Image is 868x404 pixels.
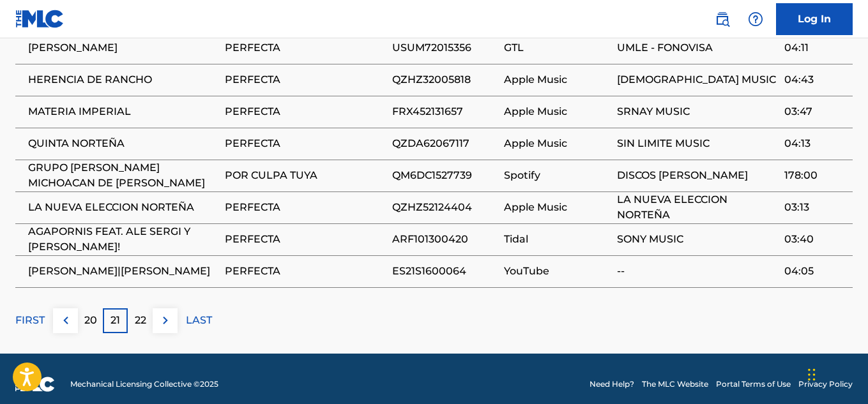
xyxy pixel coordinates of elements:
img: right [158,313,173,328]
span: Apple Music [504,136,611,151]
span: 178:00 [784,168,846,183]
span: SRNAY MUSIC [617,104,778,119]
span: [PERSON_NAME] [28,40,218,56]
iframe: Chat Widget [804,343,868,404]
span: YouTube [504,264,611,279]
span: ARF101300420 [392,232,498,247]
span: LA NUEVA ELECCION NORTEÑA [617,192,778,223]
span: HERENCIA DE RANCHO [28,72,218,87]
span: AGAPORNIS FEAT. ALE SERGI Y [PERSON_NAME]! [28,224,218,255]
span: [DEMOGRAPHIC_DATA] MUSIC [617,72,778,87]
span: 03:47 [784,104,846,119]
span: QUINTA NORTEÑA [28,136,218,151]
span: PERFECTA [225,104,386,119]
div: Arrastrar [808,355,816,394]
span: PERFECTA [225,264,386,279]
img: help [748,11,763,27]
a: Need Help? [590,378,634,390]
span: PERFECTA [225,232,386,247]
a: Public Search [710,6,735,32]
span: SIN LIMITE MUSIC [617,136,778,151]
span: QZHZ32005818 [392,72,498,87]
img: MLC Logo [15,10,65,28]
span: Spotify [504,168,611,183]
span: Apple Music [504,72,611,87]
span: FRX452131657 [392,104,498,119]
span: QZHZ52124404 [392,200,498,215]
span: PERFECTA [225,72,386,87]
span: ES21S1600064 [392,264,498,279]
span: PERFECTA [225,40,386,56]
span: PERFECTA [225,200,386,215]
span: 04:13 [784,136,846,151]
span: 04:43 [784,72,846,87]
div: Widget de chat [804,343,868,404]
span: Apple Music [504,104,611,119]
span: QM6DC1527739 [392,168,498,183]
div: Help [743,6,768,32]
span: 04:05 [784,264,846,279]
p: 21 [110,313,120,328]
p: 22 [135,313,146,328]
span: Mechanical Licensing Collective © 2025 [70,378,218,390]
span: LA NUEVA ELECCION NORTEÑA [28,200,218,215]
span: PERFECTA [225,136,386,151]
a: Portal Terms of Use [716,378,791,390]
a: Privacy Policy [798,378,853,390]
img: left [58,313,73,328]
span: 03:40 [784,232,846,247]
span: QZDA62067117 [392,136,498,151]
span: USUM72015356 [392,40,498,56]
p: FIRST [15,313,45,328]
span: Tidal [504,232,611,247]
span: MATERIA IMPERIAL [28,104,218,119]
span: POR CULPA TUYA [225,168,386,183]
span: [PERSON_NAME]|[PERSON_NAME] [28,264,218,279]
p: 20 [84,313,97,328]
span: UMLE - FONOVISA [617,40,778,56]
span: DISCOS [PERSON_NAME] [617,168,778,183]
span: SONY MUSIC [617,232,778,247]
span: 04:11 [784,40,846,56]
span: GRUPO [PERSON_NAME] MICHOACAN DE [PERSON_NAME] [28,160,218,191]
img: search [715,11,730,27]
a: The MLC Website [642,378,708,390]
a: Log In [776,3,853,35]
p: LAST [186,313,212,328]
span: -- [617,264,778,279]
span: GTL [504,40,611,56]
span: Apple Music [504,200,611,215]
span: 03:13 [784,200,846,215]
